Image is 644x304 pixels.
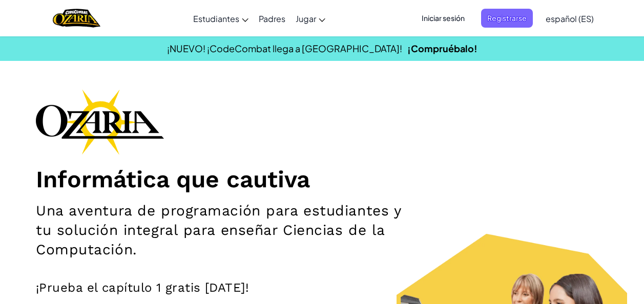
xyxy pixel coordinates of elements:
a: ¡Compruébalo! [407,42,477,54]
span: Estudiantes [193,13,239,24]
a: Estudiantes [188,5,254,32]
a: Padres [254,5,290,32]
img: Ozaria branding logo [36,89,164,155]
span: Jugar [296,13,316,24]
span: ¡NUEVO! ¡CodeCombat llega a [GEOGRAPHIC_DATA]! [167,42,402,54]
button: Registrarse [481,9,533,28]
h2: Una aventura de programación para estudiantes y tu solución integral para enseñar Ciencias de la ... [36,201,419,259]
a: Ozaria by CodeCombat logo [53,8,100,29]
img: Home [53,8,100,29]
span: español (ES) [546,13,594,24]
a: Jugar [290,5,330,32]
h1: Informática que cautiva [36,165,608,193]
a: español (ES) [541,5,599,32]
button: Iniciar sesión [416,9,471,28]
p: ¡Prueba el capítulo 1 gratis [DATE]! [36,280,608,295]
